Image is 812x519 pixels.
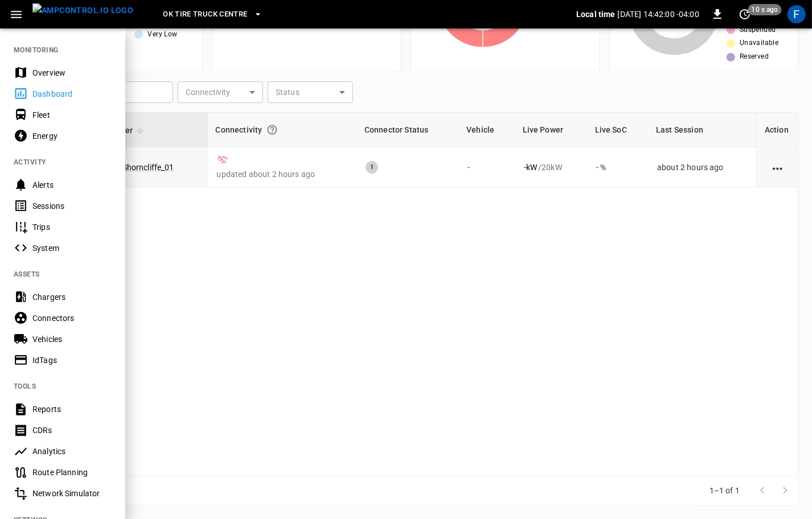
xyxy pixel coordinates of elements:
div: Reports [32,403,112,415]
div: Overview [32,67,112,79]
div: Connectors [32,312,112,324]
div: Vehicles [32,333,112,345]
div: profile-icon [788,5,806,23]
div: Route Planning [32,467,112,478]
div: Dashboard [32,88,112,100]
button: set refresh interval [736,5,754,23]
img: ampcontrol.io logo [32,3,133,18]
div: Energy [32,130,112,142]
div: Analytics [32,446,112,457]
p: [DATE] 14:42:00 -04:00 [618,9,699,20]
div: Alerts [32,179,112,191]
div: System [32,242,112,254]
p: Local time [576,9,616,20]
div: Trips [32,221,112,233]
div: CDRs [32,425,112,436]
div: Sessions [32,200,112,212]
div: Fleet [32,109,112,121]
span: 10 s ago [748,4,782,15]
div: Network Simulator [32,488,112,499]
div: IdTags [32,355,112,366]
div: Chargers [32,291,112,303]
span: OK Tire Truck Centre [163,8,247,21]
